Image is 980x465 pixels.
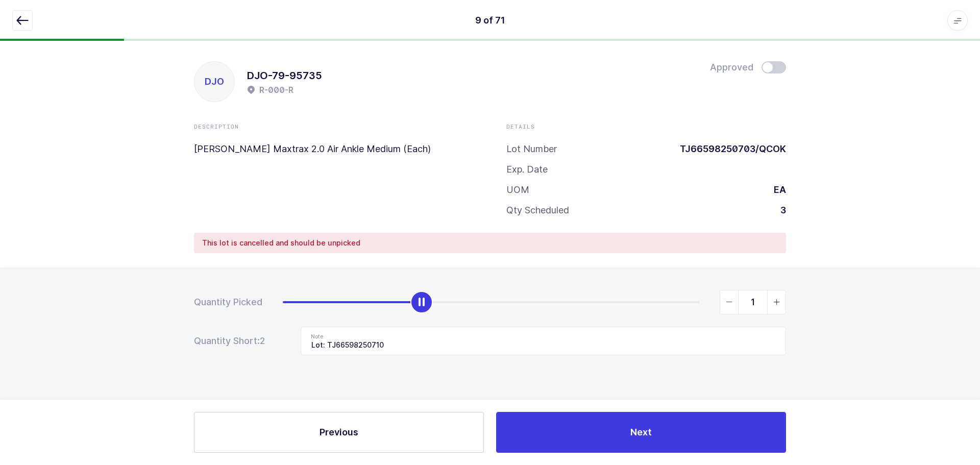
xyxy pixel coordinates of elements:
div: 9 of 71 [475,14,505,27]
input: Note [301,327,786,355]
h2: R-000-R [259,84,293,96]
div: Quantity Short: [194,335,280,347]
span: 2 [260,335,280,347]
span: Approved [710,61,753,74]
div: Qty Scheduled [506,204,569,216]
button: Previous [194,412,484,453]
div: Lot Number [506,143,557,155]
div: Details [506,123,786,131]
div: Description [194,123,474,131]
h1: DJO-79-95735 [247,67,322,84]
div: 3 [772,204,786,216]
div: TJ66598250703/QCOK [672,143,786,155]
span: Previous [320,426,358,438]
span: Next [630,426,652,438]
button: Next [496,412,786,453]
div: Quantity Picked [194,296,262,308]
span: This lot is cancelled and should be unpicked [202,238,360,248]
div: UOM [506,184,529,196]
div: slider between 0 and 3 [283,290,786,314]
div: EA [766,184,786,196]
div: DJO [194,62,234,102]
p: [PERSON_NAME] Maxtrax 2.0 Air Ankle Medium (Each) [194,143,474,155]
div: Exp. Date [506,163,548,176]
